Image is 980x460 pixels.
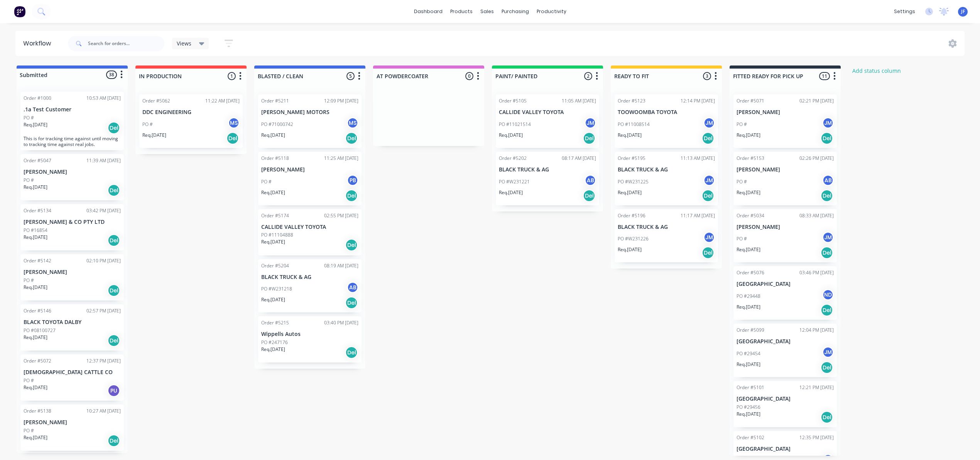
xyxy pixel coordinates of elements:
p: PO # [737,178,747,185]
p: Req. [DATE] [618,246,642,253]
div: 02:21 PM [DATE] [799,97,834,104]
div: JM [703,117,715,129]
div: AB [347,282,358,293]
div: Order #520208:17 AM [DATE]BLACK TRUCK & AGPO #W231221ABReq.[DATE]Del [496,152,599,205]
p: PO #29454 [737,350,760,357]
div: Order #521112:09 PM [DATE][PERSON_NAME] MOTORSPO #71000742MSReq.[DATE]Del [258,94,362,148]
p: BLACK TRUCK & AG [261,274,358,280]
div: 08:17 AM [DATE] [562,155,596,162]
div: 12:09 PM [DATE] [324,97,358,104]
p: Req. [DATE] [142,132,166,139]
div: PB [347,175,358,186]
div: 08:19 AM [DATE] [324,262,358,269]
p: Req. [DATE] [737,304,760,311]
div: Del [702,247,714,259]
a: dashboard [410,6,446,17]
div: JM [585,117,596,129]
p: This is for tracking time against until moving to tracking time against real jobs. [24,136,121,147]
div: AB [585,175,596,186]
div: Order #5118 [261,155,289,162]
div: Order #521503:40 PM [DATE]Wippells AutosPO #247176Req.[DATE]Del [258,316,362,363]
div: sales [476,6,498,17]
div: Order #507102:21 PM [DATE][PERSON_NAME]PO #JMReq.[DATE]Del [733,94,837,148]
p: Req. [DATE] [499,189,523,196]
p: Req. [DATE] [737,189,760,196]
div: Order #510511:05 AM [DATE]CALLIDE VALLEY TOYOTAPO #11021514JMReq.[DATE]Del [496,94,599,148]
div: 08:33 AM [DATE] [799,212,834,219]
div: Order #5204 [261,262,289,269]
p: PO #11104888 [261,232,293,238]
p: [PERSON_NAME] [261,166,358,173]
div: Del [821,190,833,202]
div: Del [821,132,833,144]
div: Order #5215 [261,319,289,326]
div: Order #100010:53 AM [DATE].1a Test CustomerPO #Req.[DATE]DelThis is for tracking time against unt... [20,92,124,150]
p: PO #W231225 [618,178,649,185]
div: Del [345,132,358,144]
p: Req. [DATE] [24,121,47,128]
div: Order #5195 [618,155,645,162]
p: PO # [261,178,272,185]
div: Del [345,239,358,251]
p: [PERSON_NAME] [737,166,834,173]
div: Order #511811:25 AM [DATE][PERSON_NAME]PO #PBReq.[DATE]Del [258,152,362,205]
div: Order #514602:57 PM [DATE]BLACK TOYOTA DALBYPO #08100727Req.[DATE]Del [20,304,124,351]
div: Del [821,411,833,423]
div: Order #5146 [24,307,51,314]
div: Order #5123 [618,97,645,104]
p: [DEMOGRAPHIC_DATA] CATTLE CO [24,369,121,376]
div: 12:21 PM [DATE] [799,384,834,391]
div: Order #5071 [737,97,764,104]
p: PO # [142,121,153,128]
span: Views [177,39,191,47]
div: 12:37 PM [DATE] [86,358,121,364]
div: Order #5153 [737,155,764,162]
div: JM [822,346,834,358]
div: 02:55 PM [DATE] [324,212,358,219]
p: Req. [DATE] [737,411,760,418]
p: [PERSON_NAME] [24,419,121,426]
p: Req. [DATE] [24,384,47,391]
p: Req. [DATE] [261,238,285,245]
div: Order #5196 [618,212,645,219]
p: [PERSON_NAME] [24,269,121,275]
p: CALLIDE VALLEY TOYOTA [261,224,358,230]
div: JM [703,175,715,186]
p: [PERSON_NAME] [737,109,834,116]
p: PO #71000742 [261,121,293,128]
div: Del [345,346,358,359]
p: [PERSON_NAME] [24,169,121,175]
div: 11:17 AM [DATE] [681,212,715,219]
p: PO # [737,121,747,128]
div: ND [822,289,834,301]
div: Order #5174 [261,212,289,219]
div: Del [108,284,120,297]
div: settings [890,6,919,17]
div: 12:35 PM [DATE] [799,434,834,441]
p: Req. [DATE] [24,284,47,291]
p: BLACK TRUCK & AG [499,166,596,173]
div: Order #506211:22 AM [DATE]DDC ENGINEERINGPO #MSReq.[DATE]Del [139,94,243,148]
div: Order #520408:19 AM [DATE]BLACK TRUCK & AGPO #W231218ABReq.[DATE]Del [258,259,362,313]
p: PO # [24,114,34,121]
p: PO #29448 [737,293,760,300]
div: Order #5211 [261,97,289,104]
div: productivity [533,6,570,17]
div: Order #5202 [499,155,527,162]
p: .1a Test Customer [24,106,121,113]
div: Del [583,190,595,202]
div: 10:53 AM [DATE] [86,95,121,102]
div: Order #517402:55 PM [DATE]CALLIDE VALLEY TOYOTAPO #11104888Req.[DATE]Del [258,209,362,255]
p: [GEOGRAPHIC_DATA] [737,446,834,452]
div: Order #513403:42 PM [DATE][PERSON_NAME] & CO PTY LTDPO #16854Req.[DATE]Del [20,204,124,250]
p: PO #11008514 [618,121,650,128]
p: [GEOGRAPHIC_DATA] [737,338,834,345]
div: Order #514202:10 PM [DATE][PERSON_NAME]PO #Req.[DATE]Del [20,254,124,301]
button: Add status column [848,65,905,76]
div: Order #5101 [737,384,764,391]
p: PO #08100727 [24,327,56,334]
p: [PERSON_NAME] [737,224,834,230]
div: Workflow [23,39,55,48]
p: TOOWOOMBA TOYOTA [618,109,715,116]
div: Del [108,334,120,347]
